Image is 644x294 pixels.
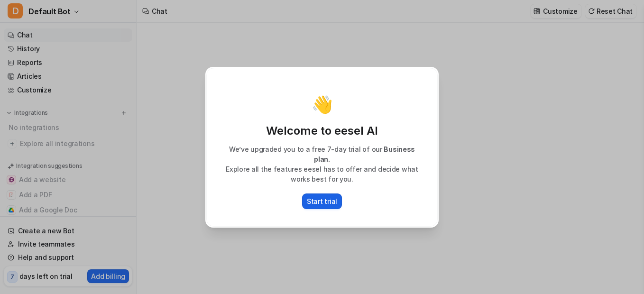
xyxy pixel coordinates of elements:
[307,196,337,206] p: Start trial
[216,164,428,184] p: Explore all the features eesel has to offer and decide what works best for you.
[216,144,428,164] p: We’ve upgraded you to a free 7-day trial of our
[216,123,428,138] p: Welcome to eesel AI
[302,193,342,209] button: Start trial
[312,95,333,114] p: 👋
